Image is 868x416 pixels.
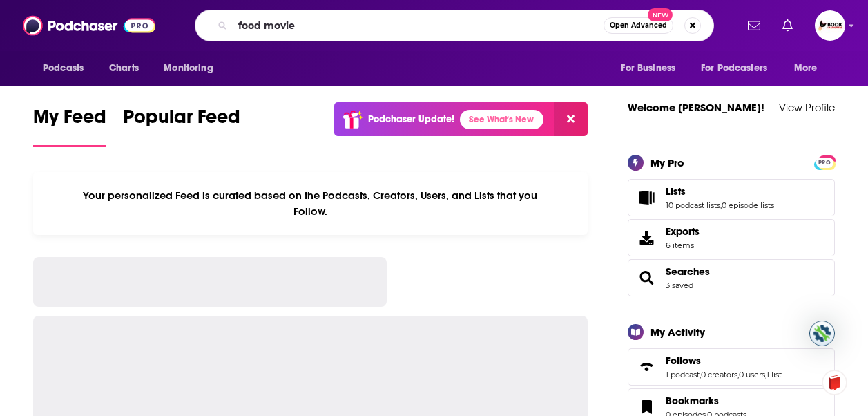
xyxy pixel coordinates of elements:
[33,105,106,147] a: My Feed
[701,370,737,379] a: 0 creators
[765,370,766,379] span: ,
[666,185,774,198] a: Lists
[633,228,660,247] span: Exports
[164,59,213,78] span: Monitoring
[368,113,454,125] p: Podchaser Update!
[123,105,240,147] a: Popular Feed
[794,59,818,78] span: More
[720,200,722,210] span: ,
[628,219,835,256] a: Exports
[784,55,835,82] button: open menu
[154,55,231,82] button: open menu
[777,14,798,37] a: Show notifications dropdown
[621,59,675,78] span: For Business
[604,17,673,34] button: Open AdvancedNew
[628,101,764,114] a: Welcome [PERSON_NAME]!
[650,156,684,169] div: My Pro
[666,354,782,367] a: Follows
[666,225,700,238] span: Exports
[611,55,693,82] button: open menu
[666,281,693,290] a: 3 saved
[666,395,719,407] span: Bookmarks
[123,105,240,137] span: Popular Feed
[100,55,147,82] a: Charts
[737,370,739,379] span: ,
[650,325,705,339] div: My Activity
[816,156,833,167] a: PRO
[233,15,604,37] input: Search podcasts, credits, & more...
[666,200,720,210] a: 10 podcast lists
[33,55,102,82] button: open menu
[815,10,845,41] button: Show profile menu
[692,55,787,82] button: open menu
[739,370,765,379] a: 0 users
[195,10,714,41] div: Search podcasts, credits, & more...
[628,348,835,386] span: Follows
[815,10,845,41] span: Logged in as BookLaunchers
[666,265,710,278] a: Searches
[722,200,774,210] a: 0 episode lists
[666,354,701,367] span: Follows
[33,105,106,137] span: My Feed
[766,370,782,379] a: 1 list
[33,172,588,235] div: Your personalized Feed is curated based on the Podcasts, Creators, Users, and Lists that you Follow.
[666,185,686,198] span: Lists
[816,158,833,168] span: PRO
[460,110,543,129] a: See What's New
[779,101,835,114] a: View Profile
[633,188,660,207] a: Lists
[701,59,767,78] span: For Podcasters
[815,10,845,41] img: User Profile
[742,14,766,37] a: Show notifications dropdown
[610,22,667,29] span: Open Advanced
[666,370,700,379] a: 1 podcast
[633,357,660,377] a: Follows
[43,59,84,78] span: Podcasts
[628,259,835,296] span: Searches
[666,395,746,407] a: Bookmarks
[633,268,660,287] a: Searches
[628,179,835,216] span: Lists
[700,370,701,379] span: ,
[23,12,155,39] img: Podchaser - Follow, Share and Rate Podcasts
[648,8,673,21] span: New
[109,59,139,78] span: Charts
[666,240,700,250] span: 6 items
